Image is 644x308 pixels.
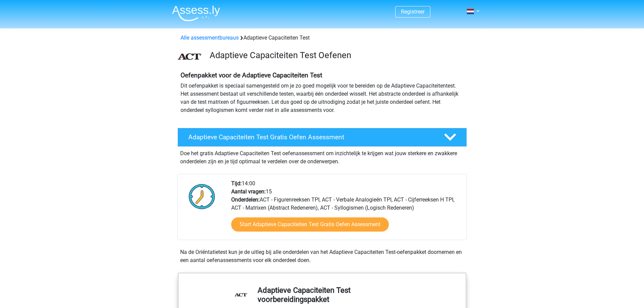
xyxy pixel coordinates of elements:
[231,196,260,203] b: Onderdelen:
[181,71,322,79] b: Oefenpakket voor de Adaptieve Capaciteiten Test
[172,5,220,21] img: Assessly
[231,188,266,195] b: Aantal vragen:
[178,34,467,42] div: Adaptieve Capaciteiten Test
[177,248,467,264] div: Na de Oriëntatietest kun je de uitleg bij alle onderdelen van het Adaptieve Capaciteiten Test-oef...
[210,50,461,61] h3: Adaptieve Capaciteiten Test Oefenen
[175,128,470,147] a: Adaptieve Capaciteiten Test Gratis Oefen Assessment
[188,133,433,141] h4: Adaptieve Capaciteiten Test Gratis Oefen Assessment
[181,82,464,114] p: Dit oefenpakket is speciaal samengesteld om je zo goed mogelijk voor te bereiden op de Adaptieve ...
[231,180,242,187] b: Tijd:
[185,180,219,213] img: Klok
[231,217,389,232] a: Start Adaptieve Capaciteiten Test Gratis Oefen Assessment
[177,147,467,166] div: Doe het gratis Adaptieve Capaciteiten Test oefenassessment om inzichtelijk te krijgen wat jouw st...
[226,180,466,240] div: 14:00 15 ACT - Figurenreeksen TPI, ACT - Verbale Analogieën TPI, ACT - Cijferreeksen H TPI, ACT -...
[401,8,425,15] a: Registreer
[178,53,202,60] img: ACT
[181,34,239,41] a: Alle assessmentbureaus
